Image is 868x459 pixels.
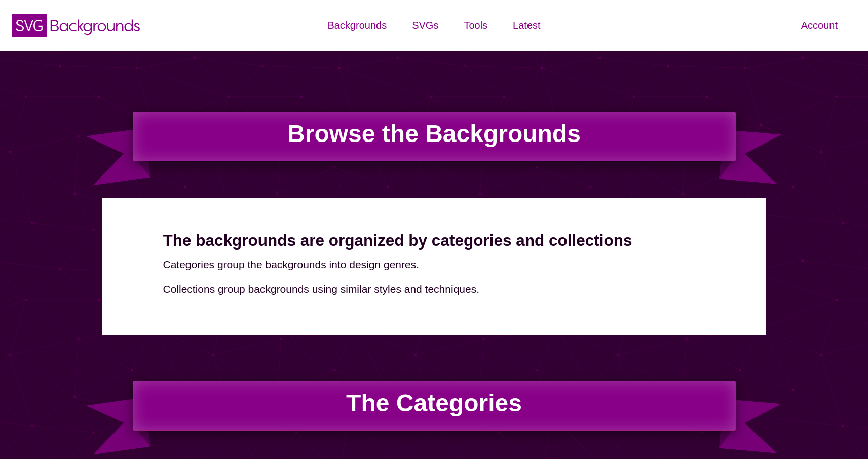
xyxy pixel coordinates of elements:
[133,381,736,431] h2: The Categories
[163,229,705,253] h2: The backgrounds are organized by categories and collections
[500,10,553,41] a: Latest
[399,10,451,41] a: SVGs
[163,257,705,273] p: Categories group the backgrounds into design genres.
[163,281,705,297] p: Collections group backgrounds using similar styles and techniques.
[315,10,399,41] a: Backgrounds
[788,10,850,41] a: Account
[133,112,736,161] h1: Browse the Backgrounds
[451,10,500,41] a: Tools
